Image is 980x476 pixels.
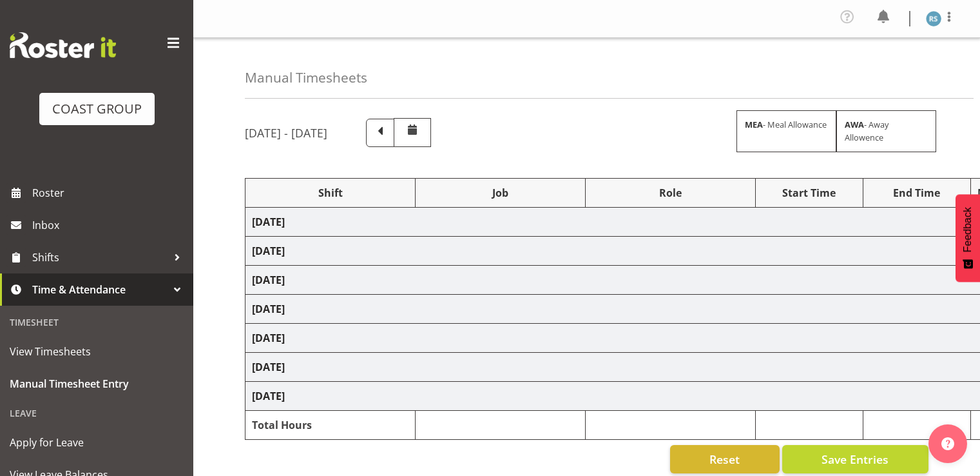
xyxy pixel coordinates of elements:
[962,207,974,252] span: Feedback
[3,426,190,459] a: Apply for Leave
[736,110,836,152] div: - Meal Allowance
[422,185,579,201] div: Job
[10,342,184,361] span: View Timesheets
[10,433,184,452] span: Apply for Leave
[762,185,856,201] div: Start Time
[52,99,142,119] div: COAST GROUP
[870,185,964,201] div: End Time
[670,445,780,473] button: Reset
[10,32,116,58] img: Rosterit website logo
[3,400,190,426] div: Leave
[10,374,184,393] span: Manual Timesheet Entry
[245,126,327,140] h5: [DATE] - [DATE]
[926,11,941,26] img: rowan-swain1185.jpg
[245,70,367,85] h4: Manual Timesheets
[245,411,416,440] td: Total Hours
[32,248,168,267] span: Shifts
[592,185,749,201] div: Role
[836,110,936,152] div: - Away Allowence
[3,335,190,368] a: View Timesheets
[32,280,168,299] span: Time & Attendance
[709,451,740,468] span: Reset
[821,451,889,468] span: Save Entries
[252,185,408,201] div: Shift
[3,368,190,400] a: Manual Timesheet Entry
[32,183,187,203] span: Roster
[956,194,980,282] button: Feedback - Show survey
[845,119,864,130] strong: AWA
[941,437,954,450] img: help-xxl-2.png
[32,215,187,235] span: Inbox
[3,309,190,335] div: Timesheet
[782,445,928,473] button: Save Entries
[745,119,763,130] strong: MEA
